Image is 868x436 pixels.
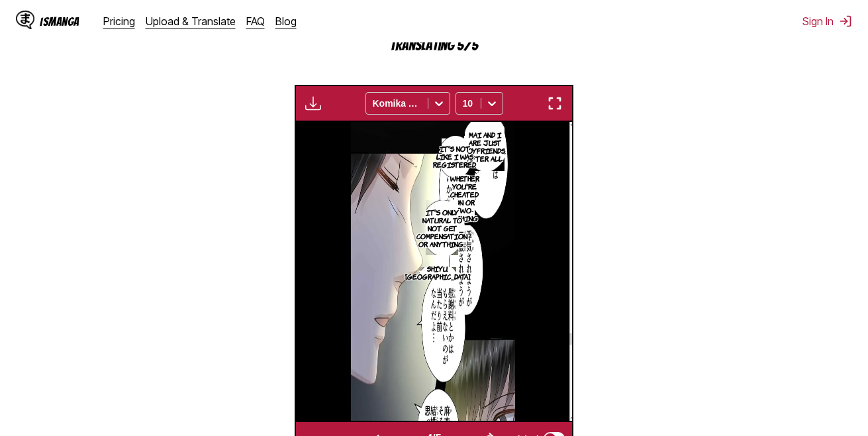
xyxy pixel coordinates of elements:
[246,15,265,28] a: FAQ
[296,122,573,421] img: Manga Panel
[275,15,297,28] a: Blog
[103,15,135,28] a: Pricing
[448,172,482,225] p: Whether you're cheated on or two-timing
[802,15,852,28] button: Sign In
[461,128,508,165] p: Mai and I are just boyfriends, after all
[16,11,103,32] a: IsManga LogoIsManga
[146,15,236,28] a: Upload & Translate
[430,142,479,171] p: It's not like I was registered.
[16,11,34,29] img: IsManga Logo
[301,38,566,53] p: Translating 5/5
[414,205,470,250] p: It's only natural to not get compensation or anything...
[839,15,852,28] img: Sign out
[547,95,563,111] img: Enter fullscreen
[305,95,321,111] img: Download translated images
[403,262,473,283] p: Shiyu. [GEOGRAPHIC_DATA].
[40,15,79,28] div: IsManga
